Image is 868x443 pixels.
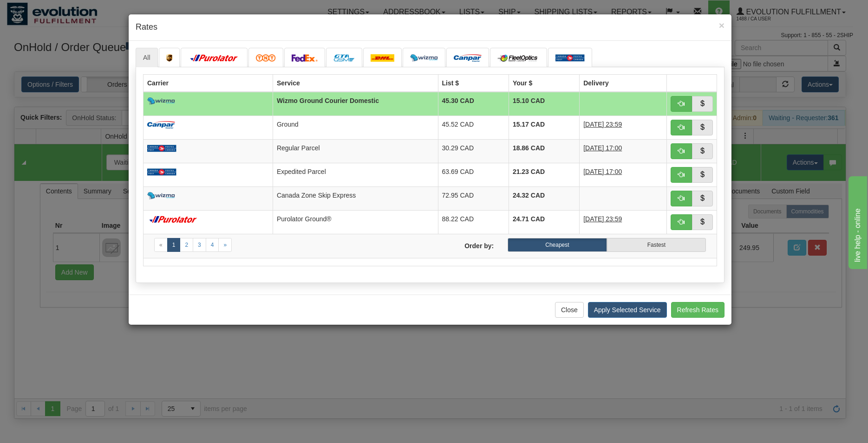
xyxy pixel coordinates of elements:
[147,145,176,152] img: Canada_post.png
[167,238,181,252] a: 1
[273,92,438,116] td: Wizmo Ground Courier Domestic
[154,238,168,252] a: Previous
[509,163,579,186] td: 21.23 CAD
[509,116,579,139] td: 15.17 CAD
[607,238,706,252] label: Fastest
[847,174,867,269] iframe: chat widget
[223,242,227,248] span: »
[438,163,509,186] td: 63.69 CAD
[438,92,509,116] td: 45.30 CAD
[166,54,173,62] img: ups.png
[371,54,394,62] img: dhl.png
[273,74,438,92] th: Service
[273,163,438,186] td: Expedited Parcel
[438,74,509,92] th: List $
[7,6,86,17] div: live help - online
[438,116,509,139] td: 45.52 CAD
[292,54,318,62] img: FedEx.png
[159,242,163,248] span: «
[583,168,622,175] span: [DATE] 17:00
[147,168,176,176] img: Canada_post.png
[273,139,438,163] td: Regular Parcel
[438,210,509,234] td: 88.22 CAD
[580,74,667,92] th: Delivery
[509,210,579,234] td: 24.71 CAD
[438,139,509,163] td: 30.29 CAD
[410,54,438,62] img: wizmo.png
[147,216,199,223] img: purolator.png
[273,210,438,234] td: Purolator Ground®
[580,139,667,163] td: 5 Days
[147,192,175,199] img: wizmo.png
[555,302,584,318] button: Close
[136,48,158,67] a: All
[206,238,219,252] a: 4
[147,121,175,128] img: campar.png
[333,54,355,62] img: CarrierLogo_10191.png
[273,116,438,139] td: Ground
[580,163,667,186] td: 3 Days
[580,210,667,234] td: 2 Days
[438,186,509,210] td: 72.95 CAD
[509,186,579,210] td: 24.32 CAD
[583,215,622,223] span: [DATE] 23:59
[719,20,724,31] span: ×
[430,238,501,250] label: Order by:
[580,116,667,139] td: 7 Days
[508,238,607,252] label: Cheapest
[273,186,438,210] td: Canada Zone Skip Express
[509,92,579,116] td: 15.10 CAD
[180,238,193,252] a: 2
[509,74,579,92] th: Your $
[588,302,667,318] button: Apply Selected Service
[583,121,622,128] span: [DATE] 23:59
[136,21,724,33] h4: Rates
[256,54,276,62] img: tnt.png
[497,54,540,62] img: CarrierLogo_10182.png
[671,302,724,318] button: Refresh Rates
[218,238,232,252] a: Next
[509,139,579,163] td: 18.86 CAD
[144,74,273,92] th: Carrier
[583,144,622,152] span: [DATE] 17:00
[555,54,585,62] img: Canada_post.png
[193,238,206,252] a: 3
[147,97,175,105] img: wizmo.png
[454,54,482,62] img: campar.png
[719,20,724,30] button: Close
[188,54,240,62] img: purolator.png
